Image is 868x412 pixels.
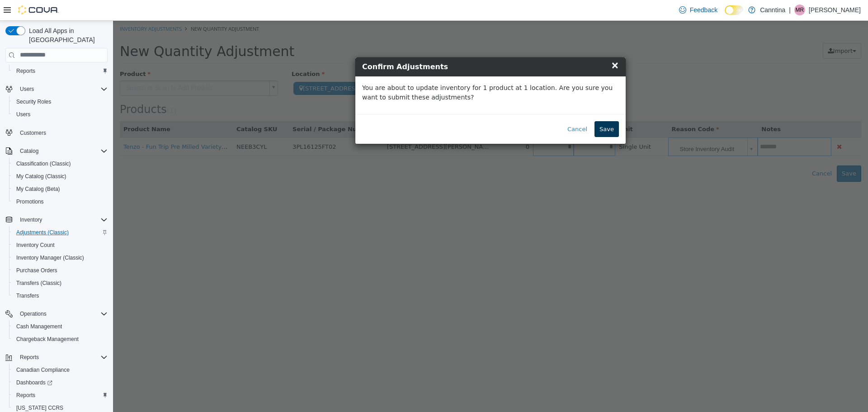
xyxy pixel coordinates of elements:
span: Customers [20,129,46,137]
span: Feedback [690,5,717,14]
span: Chargeback Management [13,334,108,345]
a: Adjustments (Classic) [13,227,72,238]
span: Dashboards [13,377,108,388]
span: Reports [13,390,108,401]
span: Purchase Orders [16,267,57,274]
a: Transfers [13,290,42,301]
p: | [789,5,791,15]
span: Transfers [16,292,39,299]
span: Adjustments (Classic) [13,227,108,238]
a: Dashboards [9,376,111,389]
a: Inventory Count [13,240,58,251]
button: Purchase Orders [9,264,111,277]
button: My Catalog (Beta) [9,183,111,195]
span: Classification (Classic) [16,160,71,167]
span: Security Roles [16,98,51,105]
span: Classification (Classic) [13,158,108,169]
button: Inventory Manager (Classic) [9,251,111,264]
span: Reports [13,66,108,76]
span: Inventory Count [13,240,108,251]
a: Dashboards [13,377,56,388]
span: Reports [16,67,35,75]
span: Users [16,111,30,118]
button: Users [16,84,38,95]
span: My Catalog (Beta) [16,185,60,193]
span: MR [796,5,804,15]
span: Inventory Manager (Classic) [13,252,108,263]
span: × [498,39,506,50]
h4: Confirm Adjustments [249,41,506,52]
button: Reports [2,351,111,364]
button: Promotions [9,195,111,208]
button: Inventory [16,214,46,225]
button: Cash Management [9,320,111,333]
button: My Catalog (Classic) [9,170,111,183]
span: Inventory [20,216,42,223]
button: Classification (Classic) [9,157,111,170]
span: Security Roles [13,96,108,107]
a: Users [13,109,34,120]
a: Cash Management [13,321,66,332]
span: Adjustments (Classic) [16,229,69,236]
p: [PERSON_NAME] [809,5,861,15]
span: Dashboards [16,379,52,386]
span: Canadian Compliance [13,365,108,375]
span: Cash Management [16,323,62,330]
a: Canadian Compliance [13,365,73,375]
a: Reports [13,66,39,76]
span: Inventory [16,214,108,225]
span: Inventory Count [16,242,55,249]
div: Matthew Reddy [794,5,805,15]
button: Reports [16,352,42,363]
a: Reports [13,390,39,401]
button: Reports [9,65,111,77]
button: Canadian Compliance [9,364,111,376]
img: Cova [18,5,59,14]
span: Users [20,85,34,93]
p: Canntina [760,5,785,15]
button: Users [9,108,111,121]
a: My Catalog (Classic) [13,171,70,182]
span: Users [16,84,108,95]
span: Reports [16,352,108,363]
p: You are about to update inventory for 1 product at 1 location. Are you sure you want to submit th... [249,62,506,81]
a: Security Roles [13,96,55,107]
button: Security Roles [9,95,111,108]
span: Promotions [13,196,108,207]
a: Feedback [675,1,721,19]
span: Reports [20,354,39,361]
a: Classification (Classic) [13,158,75,169]
a: Purchase Orders [13,265,61,276]
span: My Catalog (Classic) [16,173,66,180]
button: Customers [2,126,111,139]
button: Save [481,100,506,117]
span: Catalog [20,147,38,155]
span: My Catalog (Classic) [13,171,108,182]
span: Catalog [16,146,108,156]
button: Inventory Count [9,239,111,251]
span: Canadian Compliance [16,366,70,374]
button: Catalog [16,146,42,156]
button: Operations [2,308,111,320]
span: Transfers (Classic) [16,279,61,287]
a: Transfers (Classic) [13,278,65,289]
a: Inventory Manager (Classic) [13,252,88,263]
button: Chargeback Management [9,333,111,346]
button: Operations [16,308,50,319]
a: Customers [16,128,50,138]
span: Cash Management [13,321,108,332]
span: Chargeback Management [16,336,79,343]
span: Reports [16,392,35,399]
a: Chargeback Management [13,334,82,345]
a: My Catalog (Beta) [13,184,64,194]
span: Operations [16,308,108,319]
span: Transfers [13,290,108,301]
span: Users [13,109,108,120]
span: Operations [20,310,47,317]
span: Customers [16,127,108,138]
span: Promotions [16,198,44,205]
button: Inventory [2,213,111,226]
button: Reports [9,389,111,402]
button: Transfers (Classic) [9,277,111,289]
